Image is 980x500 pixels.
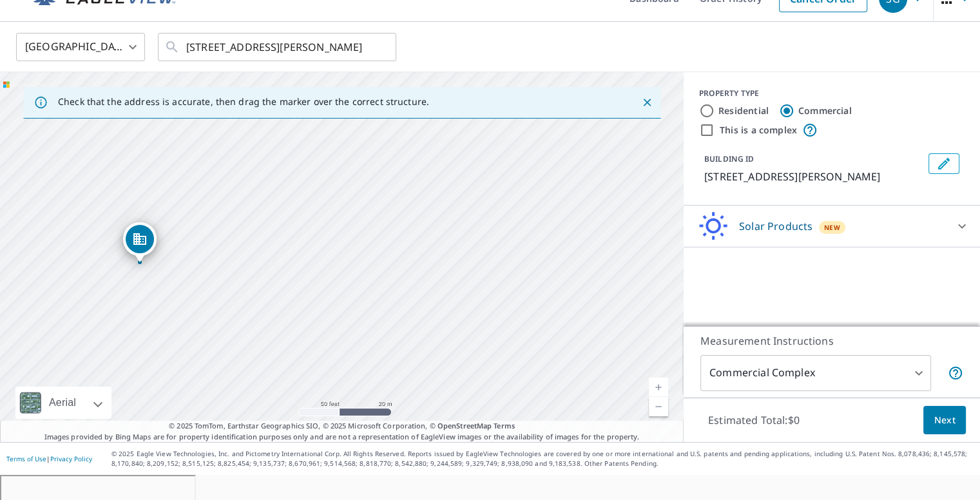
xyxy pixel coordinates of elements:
[494,421,515,430] a: Terms
[700,333,963,349] p: Measurement Instructions
[169,421,515,432] span: © 2025 TomTom, Earthstar Geographics SIO, © 2025 Microsoft Corporation, ©
[700,355,931,391] div: Commercial Complex
[437,421,492,430] a: OpenStreetMap
[50,454,92,463] a: Privacy Policy
[111,449,974,468] p: © 2025 Eagle View Technologies, Inc. and Pictometry International Corp. All Rights Reserved. Repo...
[739,218,812,234] p: Solar Products
[45,387,80,419] div: Aerial
[694,211,970,242] div: Solar ProductsNew
[698,406,810,434] p: Estimated Total: $0
[6,455,92,463] p: |
[58,96,429,108] p: Check that the address is accurate, then drag the marker over the correct structure.
[798,104,852,117] label: Commercial
[649,378,668,397] a: Current Level 19, Zoom In
[824,222,840,233] span: New
[16,29,145,65] div: [GEOGRAPHIC_DATA]
[934,412,956,428] span: Next
[699,88,965,99] div: PROPERTY TYPE
[704,153,754,164] p: BUILDING ID
[639,94,655,111] button: Close
[704,169,923,184] p: [STREET_ADDRESS][PERSON_NAME]
[186,29,370,65] input: Search by address or latitude-longitude
[718,104,769,117] label: Residential
[123,222,157,262] div: Dropped pin, building 1, Commercial property, 1802 Chukka Hina Durant, OK 74701
[15,387,111,419] div: Aerial
[948,365,963,381] span: Each building may require a separate measurement report; if so, your account will be billed per r...
[923,406,966,435] button: Next
[720,124,797,137] label: This is a complex
[6,454,46,463] a: Terms of Use
[928,153,959,174] button: Edit building 1
[649,397,668,416] a: Current Level 19, Zoom Out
